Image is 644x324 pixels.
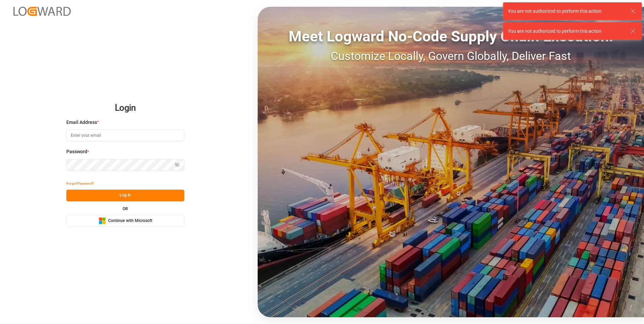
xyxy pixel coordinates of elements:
button: Continue with Microsoft [66,215,184,227]
input: Enter your email [66,129,184,141]
span: Continue with Microsoft [108,218,152,224]
div: Meet Logward No-Code Supply Chain Execution: [258,25,644,47]
span: Password [66,148,87,155]
h2: Login [66,97,184,119]
div: You are not authorized to perform this action [508,28,624,35]
button: Forgot Password? [66,178,94,190]
button: Log In [66,190,184,201]
div: Customize Locally, Govern Globally, Deliver Fast [258,47,644,65]
img: Logward_new_orange.png [13,7,71,16]
small: OR [123,207,128,211]
span: Email Address [66,119,97,126]
div: You are not authorized to perform this action [508,8,624,15]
